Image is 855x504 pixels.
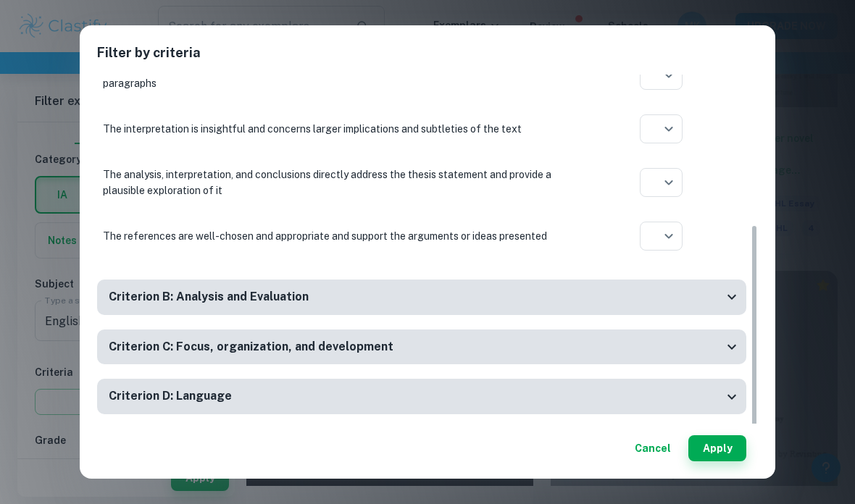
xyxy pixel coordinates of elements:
h6: Criterion B: Analysis and Evaluation [109,288,309,306]
div: Criterion C: Focus, organization, and development [97,329,746,365]
h2: Filter by criteria [97,43,758,75]
div: Criterion D: Language [97,379,746,414]
button: Apply [688,435,746,461]
p: The references are well-chosen and appropriate and support the arguments or ideas presented [103,228,581,244]
h6: Criterion C: Focus, organization, and development [109,338,393,356]
p: The thesis statement is explored and agrees with the analysis and interpretation included in body... [103,59,581,91]
div: Criterion B: Analysis and Evaluation [97,280,746,315]
p: The analysis, interpretation, and conclusions directly address the thesis statement and provide a... [103,167,581,198]
button: Cancel [629,435,677,461]
p: The interpretation is insightful and concerns larger implications and subtleties of the text [103,121,581,137]
h6: Criterion D: Language [109,387,232,406]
